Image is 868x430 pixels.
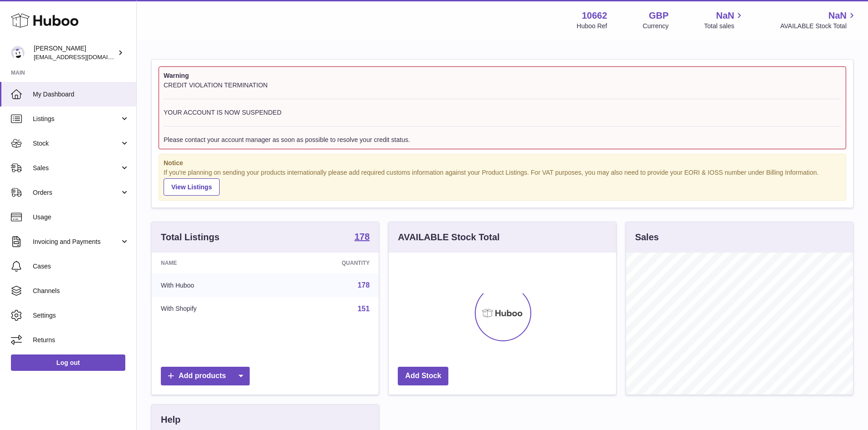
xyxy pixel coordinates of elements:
div: Huboo Ref [577,22,607,30]
span: Invoicing and Payments [33,238,120,246]
td: With Huboo [152,273,274,297]
a: Add products [161,367,250,385]
th: Name [152,253,274,273]
strong: 178 [354,232,370,241]
div: CREDIT VIOLATION TERMINATION YOUR ACCOUNT IS NOW SUSPENDED Please contact your account manager as... [164,81,841,144]
a: View Listings [164,178,220,196]
img: internalAdmin-10662@internal.huboo.com [11,46,25,60]
h3: Total Listings [161,231,220,243]
span: NaN [716,10,734,22]
span: Orders [33,188,120,197]
h3: Help [161,414,180,426]
span: Channels [33,287,129,295]
strong: GBP [649,10,668,22]
a: Log out [11,354,125,371]
a: NaN Total sales [704,10,745,30]
h3: Sales [635,231,659,243]
th: Quantity [274,253,379,273]
span: [EMAIL_ADDRESS][DOMAIN_NAME] [34,53,134,61]
span: Usage [33,213,129,222]
div: If you're planning on sending your products internationally please add required customs informati... [164,168,841,196]
span: Returns [33,336,129,344]
a: NaN AVAILABLE Stock Total [780,10,857,30]
strong: 10662 [582,10,607,22]
td: With Shopify [152,297,274,321]
span: Stock [33,139,120,148]
span: My Dashboard [33,90,129,99]
span: Settings [33,311,129,320]
div: [PERSON_NAME] [34,44,116,61]
strong: Warning [164,71,841,80]
span: Listings [33,115,120,123]
h3: AVAILABLE Stock Total [398,231,499,243]
a: Add Stock [398,367,448,385]
a: 178 [358,281,370,289]
div: Currency [643,22,669,30]
span: Sales [33,164,120,172]
span: NaN [828,10,847,22]
a: 178 [354,232,370,243]
a: 151 [358,305,370,313]
span: AVAILABLE Stock Total [780,22,857,30]
span: Total sales [704,22,745,30]
span: Cases [33,262,129,271]
strong: Notice [164,159,841,167]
